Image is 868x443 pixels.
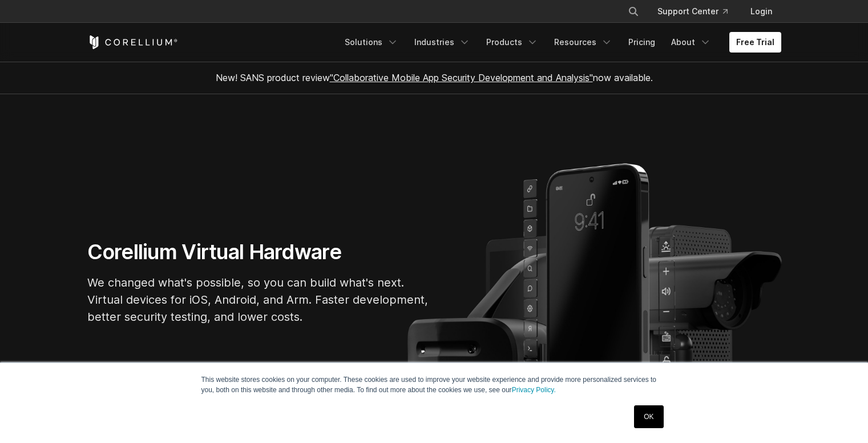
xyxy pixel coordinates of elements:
a: OK [634,405,663,428]
a: Products [479,32,545,53]
a: About [664,32,718,53]
button: Search [623,1,644,22]
a: Solutions [338,32,405,53]
p: This website stores cookies on your computer. These cookies are used to improve your website expe... [201,374,667,395]
h1: Corellium Virtual Hardware [87,239,430,265]
a: "Collaborative Mobile App Security Development and Analysis" [330,72,593,83]
a: Pricing [621,32,662,53]
p: We changed what's possible, so you can build what's next. Virtual devices for iOS, Android, and A... [87,274,430,325]
a: Support Center [648,1,737,22]
div: Navigation Menu [338,32,781,53]
div: Navigation Menu [614,1,781,22]
a: Resources [547,32,619,53]
a: Login [741,1,781,22]
a: Industries [407,32,477,53]
a: Corellium Home [87,35,178,49]
span: New! SANS product review now available. [216,72,653,83]
a: Free Trial [729,32,781,53]
a: Privacy Policy. [512,386,556,394]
